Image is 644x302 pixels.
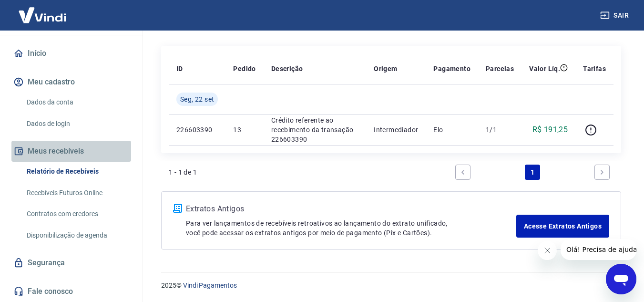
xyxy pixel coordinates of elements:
a: Recebíveis Futuros Online [23,183,131,203]
p: 226603390 [176,125,218,135]
a: Next page [594,165,610,180]
img: Vindi [11,0,73,30]
button: Meus recebíveis [11,141,131,162]
p: Crédito referente ao recebimento da transação 226603390 [271,115,358,144]
a: Início [11,43,131,64]
p: 13 [233,125,256,135]
a: Page 1 is your current page [525,165,540,180]
span: Seg, 22 set [180,94,214,104]
a: Vindi Pagamentos [183,281,237,289]
a: Dados de login [23,114,131,134]
p: Pagamento [433,64,470,73]
p: Para ver lançamentos de recebíveis retroativos ao lançamento do extrato unificado, você pode aces... [186,219,516,238]
p: Valor Líq. [529,64,560,73]
p: Parcelas [486,64,514,73]
p: Elo [433,125,470,135]
img: ícone [173,204,182,213]
p: Origem [374,64,397,73]
p: 2025 © [161,281,621,291]
a: Fale conosco [11,281,131,302]
p: R$ 191,25 [532,124,568,135]
iframe: Mensagem da empresa [561,239,636,260]
ul: Pagination [451,161,613,184]
p: Extratos Antigos [186,203,516,215]
a: Acesse Extratos Antigos [516,215,609,238]
p: Intermediador [374,125,418,135]
p: Descrição [271,64,303,73]
iframe: Botão para abrir a janela de mensagens [606,264,636,294]
a: Disponibilização de agenda [23,226,131,245]
a: Dados da conta [23,93,131,112]
p: 1/1 [486,125,514,135]
button: Meu cadastro [11,72,131,93]
a: Segurança [11,252,131,273]
a: Contratos com credores [23,204,131,224]
a: Relatório de Recebíveis [23,162,131,181]
p: Tarifas [583,64,606,73]
p: Pedido [233,64,256,73]
span: Olá! Precisa de ajuda? [6,7,80,14]
a: Previous page [455,165,470,180]
button: Sair [598,7,633,24]
iframe: Fechar mensagem [538,241,557,260]
p: 1 - 1 de 1 [169,167,197,177]
p: ID [176,64,183,73]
